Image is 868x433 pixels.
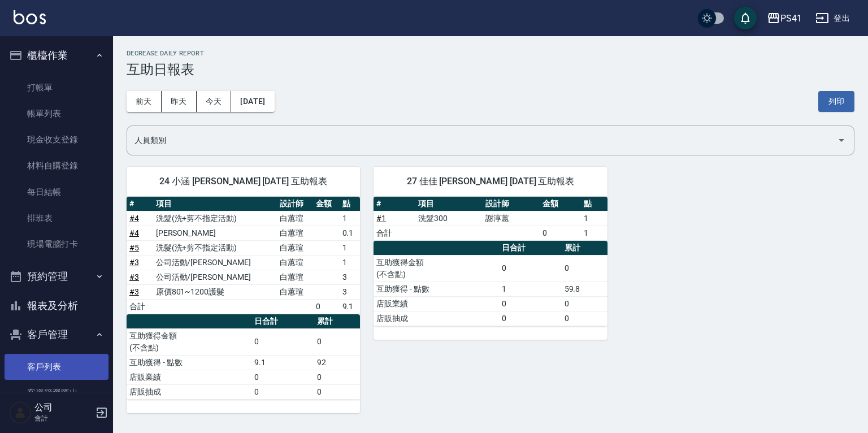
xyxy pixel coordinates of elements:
[376,214,386,223] a: #1
[129,272,139,282] a: #3
[129,228,139,237] a: #4
[5,262,108,291] button: 預約管理
[5,320,108,349] button: 客戶管理
[340,299,361,314] td: 9.1
[314,314,360,329] th: 累計
[374,197,415,211] th: #
[374,255,498,282] td: 互助獲得金額 (不含點)
[251,355,314,370] td: 9.1
[340,270,361,284] td: 3
[374,311,498,326] td: 店販抽成
[5,41,108,70] button: 櫃檯作業
[127,328,251,355] td: 互助獲得金額 (不含點)
[127,197,153,211] th: #
[581,197,607,211] th: 點
[127,50,854,57] h2: Decrease Daily Report
[127,91,162,112] button: 前天
[314,370,360,384] td: 0
[153,226,277,240] td: [PERSON_NAME]
[483,211,539,226] td: 謝淳蕙
[34,402,92,413] h5: 公司
[162,91,197,112] button: 昨天
[153,240,277,255] td: 洗髮(洗+剪不指定活動)
[562,255,607,282] td: 0
[374,296,498,311] td: 店販業績
[499,296,562,311] td: 0
[832,131,850,149] button: Open
[277,226,313,240] td: 白蕙瑄
[581,211,607,226] td: 1
[734,7,757,29] button: save
[277,284,313,299] td: 白蕙瑄
[562,282,607,296] td: 59.8
[562,311,607,326] td: 0
[499,282,562,296] td: 1
[5,205,108,231] a: 排班表
[153,211,277,226] td: 洗髮(洗+剪不指定活動)
[127,355,251,370] td: 互助獲得 - 點數
[499,241,562,256] th: 日合計
[562,241,607,256] th: 累計
[251,328,314,355] td: 0
[129,243,139,252] a: #5
[340,226,361,240] td: 0.1
[5,75,108,101] a: 打帳單
[34,413,92,423] p: 會計
[9,401,32,424] img: Person
[483,197,539,211] th: 設計師
[129,258,139,267] a: #3
[581,226,607,240] td: 1
[231,91,274,112] button: [DATE]
[340,255,361,270] td: 1
[277,255,313,270] td: 白蕙瑄
[540,226,581,240] td: 0
[153,270,277,284] td: 公司活動/[PERSON_NAME]
[387,176,593,187] span: 27 佳佳 [PERSON_NAME] [DATE] 互助報表
[314,355,360,370] td: 92
[153,284,277,299] td: 原價801~1200護髮
[374,226,415,240] td: 合計
[499,255,562,282] td: 0
[562,296,607,311] td: 0
[127,370,251,384] td: 店販業績
[340,240,361,255] td: 1
[499,311,562,326] td: 0
[5,153,108,179] a: 材料自購登錄
[127,62,854,77] h3: 互助日報表
[251,314,314,329] th: 日合計
[5,231,108,257] a: 現場電腦打卡
[129,287,139,296] a: #3
[127,197,360,314] table: a dense table
[811,8,854,29] button: 登出
[415,211,483,226] td: 洗髮300
[415,197,483,211] th: 項目
[127,299,153,314] td: 合計
[340,284,361,299] td: 3
[197,91,232,112] button: 今天
[374,197,607,241] table: a dense table
[374,282,498,296] td: 互助獲得 - 點數
[762,7,806,30] button: PS41
[277,270,313,284] td: 白蕙瑄
[374,241,607,326] table: a dense table
[5,127,108,153] a: 現金收支登錄
[5,354,108,380] a: 客戶列表
[540,197,581,211] th: 金額
[127,314,360,400] table: a dense table
[314,328,360,355] td: 0
[780,11,802,25] div: PS41
[313,197,340,211] th: 金額
[314,384,360,399] td: 0
[340,197,361,211] th: 點
[277,211,313,226] td: 白蕙瑄
[313,299,340,314] td: 0
[818,91,854,112] button: 列印
[277,197,313,211] th: 設計師
[140,176,346,187] span: 24 小涵 [PERSON_NAME] [DATE] 互助報表
[277,240,313,255] td: 白蕙瑄
[153,255,277,270] td: 公司活動/[PERSON_NAME]
[129,214,139,223] a: #4
[5,101,108,127] a: 帳單列表
[340,211,361,226] td: 1
[5,380,108,406] a: 客資篩選匯出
